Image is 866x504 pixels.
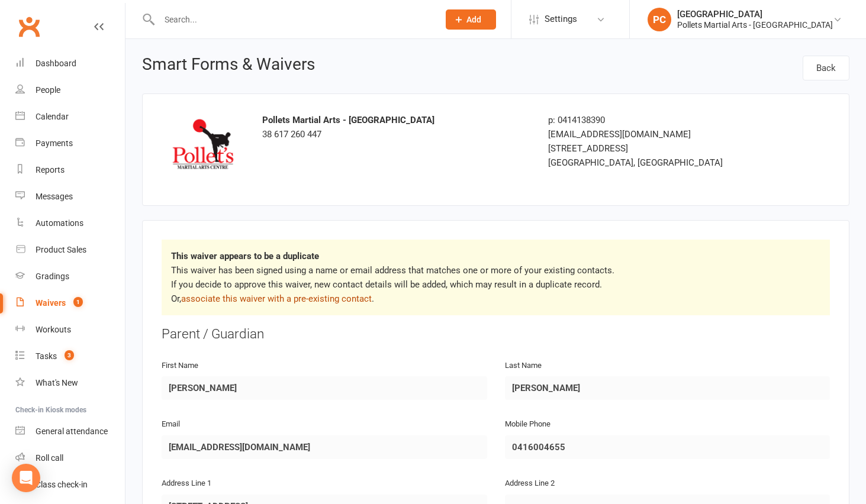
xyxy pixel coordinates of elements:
strong: Pollets Martial Arts - [GEOGRAPHIC_DATA] [262,115,434,125]
label: Last Name [505,360,542,372]
a: Dashboard [15,50,125,77]
a: Back [803,56,849,80]
div: People [36,85,60,95]
div: Calendar [36,112,69,121]
a: Tasks 3 [15,343,125,370]
div: [GEOGRAPHIC_DATA] [677,9,833,20]
a: Product Sales [15,237,125,263]
div: p: 0414138390 [548,113,759,127]
div: General attendance [36,427,108,436]
a: associate this waiver with a pre-existing contact [181,293,372,304]
strong: This waiver appears to be a duplicate [171,251,319,261]
label: First Name [162,360,198,372]
div: Waivers [36,298,66,308]
a: Reports [15,157,125,183]
div: Workouts [36,325,71,334]
div: Automations [36,218,83,228]
div: Reports [36,165,65,175]
div: [STREET_ADDRESS] [548,141,759,156]
label: Mobile Phone [505,418,550,431]
div: Dashboard [36,59,76,68]
input: Search... [156,11,430,28]
span: Add [466,15,481,24]
div: PC [648,8,671,31]
div: Gradings [36,272,69,281]
label: Address Line 1 [162,477,211,490]
div: 38 617 260 447 [262,113,530,141]
div: What's New [36,378,78,387]
div: Product Sales [36,245,86,254]
a: General attendance kiosk mode [15,418,125,445]
div: Roll call [36,453,63,463]
label: Address Line 2 [505,477,555,490]
div: Messages [36,192,73,201]
div: Class check-in [36,480,88,489]
span: 1 [73,297,83,307]
a: Clubworx [14,12,44,41]
a: Gradings [15,263,125,290]
a: What's New [15,370,125,396]
a: Class kiosk mode [15,471,125,498]
a: Messages [15,183,125,210]
h1: Smart Forms & Waivers [142,56,315,77]
div: [GEOGRAPHIC_DATA], [GEOGRAPHIC_DATA] [548,156,759,170]
div: Pollets Martial Arts - [GEOGRAPHIC_DATA] [677,20,833,30]
img: 14c3e7b0-78de-49c2-991b-df32011f9bfb.png [162,113,244,175]
a: Waivers 1 [15,290,125,316]
a: Calendar [15,104,125,130]
div: Parent / Guardian [162,325,830,344]
span: 3 [65,350,74,360]
a: Workouts [15,316,125,343]
div: Open Intercom Messenger [12,464,40,492]
p: This waiver has been signed using a name or email address that matches one or more of your existi... [171,263,820,306]
a: Automations [15,210,125,237]
div: Payments [36,138,73,148]
button: Add [446,9,496,30]
a: People [15,77,125,104]
div: Tasks [36,351,57,361]
a: Roll call [15,445,125,471]
label: Email [162,418,180,431]
span: Settings [545,6,577,33]
a: Payments [15,130,125,157]
div: [EMAIL_ADDRESS][DOMAIN_NAME] [548,127,759,141]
